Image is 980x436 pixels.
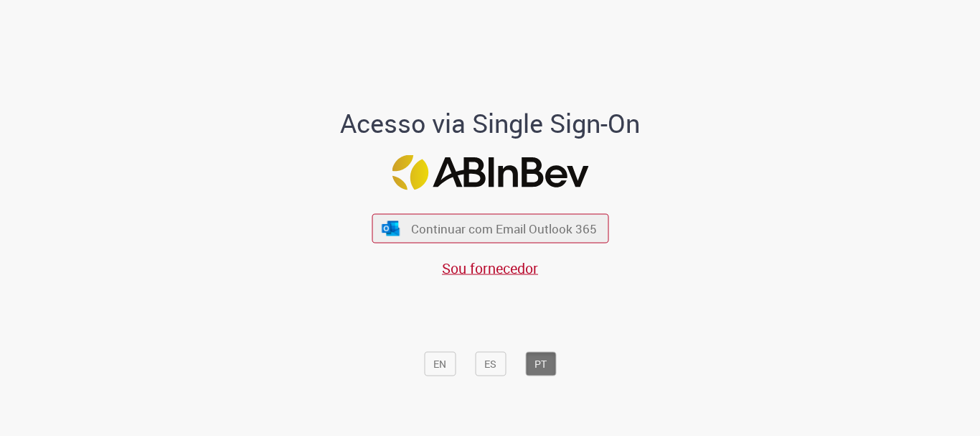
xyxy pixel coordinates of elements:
img: ícone Azure/Microsoft 360 [381,221,401,236]
h1: Acesso via Single Sign-On [291,109,689,138]
button: ES [475,352,506,376]
button: EN [424,352,456,376]
button: PT [525,352,556,376]
a: Sou fornecedor [442,259,538,278]
span: Continuar com Email Outlook 365 [411,221,597,237]
img: Logo ABInBev [392,155,588,190]
button: ícone Azure/Microsoft 360 Continuar com Email Outlook 365 [372,214,608,243]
